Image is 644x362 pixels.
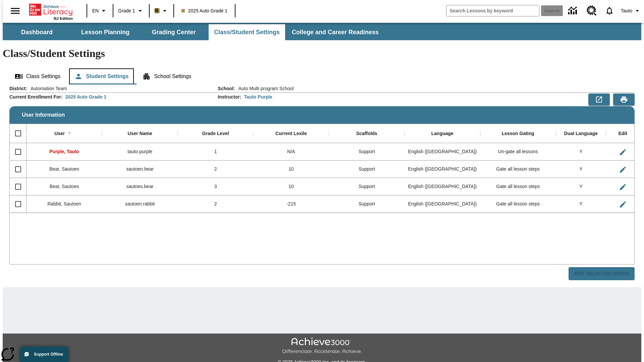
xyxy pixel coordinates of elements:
[480,195,556,213] div: Gate all lesson steps
[102,161,177,178] div: sautoen.bear
[329,161,405,178] div: Support
[72,24,139,40] button: Lesson Planning
[202,131,229,137] div: Grade Level
[137,68,197,84] button: School Settings
[244,94,272,100] div: Tauto Purple
[209,24,285,40] button: Class/Student Settings
[178,178,253,195] div: 3
[9,68,66,84] button: Class Settings
[50,149,79,154] span: Purple, Tauto
[3,24,385,40] div: SubNavbar
[3,24,70,40] button: Dashboard
[601,2,618,19] a: Notifications
[405,195,480,213] div: English (US)
[22,112,65,118] span: User Information
[556,143,606,161] div: Y
[3,23,641,40] div: SubNavbar
[178,195,253,213] div: 2
[89,5,111,17] button: Language: EN, Select a language
[29,3,73,16] a: Home
[446,5,539,16] input: search field
[102,178,177,195] div: sautoes.bear
[621,7,632,14] span: Tauto
[356,131,377,137] div: Scaffolds
[616,163,630,176] button: Edit User
[9,86,27,92] h2: District :
[181,7,228,14] span: 2025 Auto Grade 1
[619,131,627,137] div: Edit
[34,352,63,357] span: Support Offline
[128,131,152,137] div: User Name
[253,178,329,195] div: 10
[275,131,307,137] div: Current Lexile
[155,6,159,15] span: B
[152,5,171,17] button: Boost Class color is light brown. Change class color
[140,24,207,40] button: Grading Center
[9,94,63,100] h2: Current Enrollment For :
[69,68,134,84] button: Student Settings
[618,5,644,17] button: Profile/Settings
[9,85,635,281] div: User Information
[20,347,68,362] button: Support Offline
[282,338,362,355] img: Achieve3000 Differentiate Accelerate Achieve
[329,143,405,161] div: Support
[218,86,235,92] h2: School :
[27,85,67,92] span: Automation Team
[556,161,606,178] div: Y
[480,143,556,161] div: Un-gate all lessons
[588,94,610,106] button: Export to CSV
[54,16,73,20] span: NJ Edition
[286,24,384,40] button: College and Career Readiness
[431,131,453,137] div: Language
[29,2,73,20] div: Home
[48,201,81,206] span: Rabbit, Sautoen
[616,145,630,159] button: Edit User
[480,178,556,195] div: Gate all lesson steps
[502,131,534,137] div: Lesson Gating
[50,184,79,189] span: Bear, Sautoes
[616,180,630,194] button: Edit User
[405,161,480,178] div: English (US)
[235,85,294,92] span: Auto Multi program School
[405,178,480,195] div: English (US)
[253,161,329,178] div: 10
[480,161,556,178] div: Gate all lesson steps
[583,2,601,20] a: Resource Center, Will open in new tab
[405,143,480,161] div: English (US)
[329,195,405,213] div: Support
[178,143,253,161] div: 1
[616,198,630,211] button: Edit User
[54,131,65,137] div: User
[92,7,99,14] span: EN
[118,7,135,14] span: Grade 1
[3,47,641,60] h1: Class/Student Settings
[9,68,635,84] div: Class/Student Settings
[253,143,329,161] div: N/A
[556,178,606,195] div: Y
[613,94,635,106] button: Print Preview
[253,195,329,213] div: -215
[218,94,241,100] h2: Instructor :
[556,195,606,213] div: Y
[329,178,405,195] div: Support
[115,5,147,17] button: Grade: Grade 1, Select a grade
[49,166,79,172] span: Bear, Sautoen
[564,131,598,137] div: Dual Language
[65,94,106,100] div: 2025 Auto Grade 1
[102,143,177,161] div: tauto.purple
[178,161,253,178] div: 2
[102,195,177,213] div: sautoen.rabbit
[5,1,25,21] button: Open side menu
[564,2,583,20] a: Data Center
